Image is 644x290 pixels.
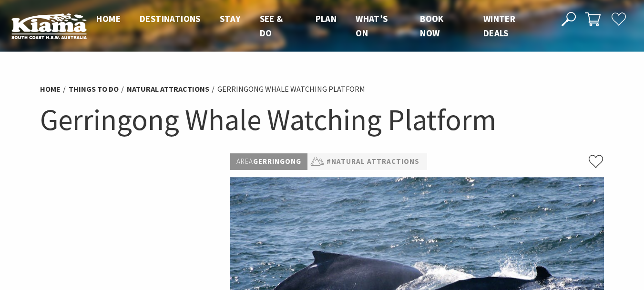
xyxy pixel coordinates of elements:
[11,13,87,39] img: Kiama Logo
[316,13,337,24] span: Plan
[260,13,283,39] span: See & Do
[217,83,365,96] li: Gerringong Whale Watching Platform
[420,13,444,39] span: Book now
[327,156,419,168] a: #Natural Attractions
[40,100,604,139] h1: Gerringong Whale Watching Platform
[236,157,253,166] span: Area
[40,84,61,94] a: Home
[96,13,121,24] span: Home
[356,13,388,39] span: What’s On
[69,84,119,94] a: Things To Do
[87,11,551,41] nav: Main Menu
[483,13,515,39] span: Winter Deals
[140,13,201,24] span: Destinations
[230,153,307,170] p: Gerringong
[220,13,241,24] span: Stay
[127,84,209,94] a: Natural Attractions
